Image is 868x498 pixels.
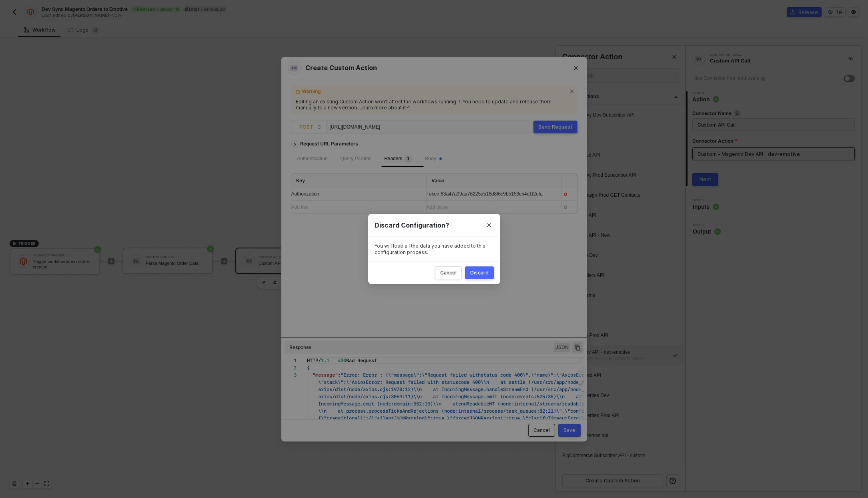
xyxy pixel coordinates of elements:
[427,191,543,197] span: Token 63a47a09aa76225a516d8f6c9b5153cb4c1f2efa
[318,385,458,393] span: axios/dist/node/axios.cjs:1970:12)\\n at Incomi
[285,371,297,379] div: 3
[528,424,555,437] button: Cancel
[375,221,494,229] div: Discard Configuration?
[330,121,410,134] div: [URL][DOMAIN_NAME]
[574,344,581,351] span: icon-copy-paste
[563,427,575,433] div: Save
[435,266,462,279] button: Cancel
[341,156,371,161] span: Query Params
[440,270,457,276] div: Cancel
[538,124,573,130] div: Send Request
[321,357,329,364] span: 1.1
[458,393,581,400] span: ngMessage.emit (node:events:525:35)\\n at
[307,364,310,371] span: {
[427,174,562,188] th: Value
[291,174,427,188] th: Key
[299,121,322,133] span: POST
[290,64,298,72] img: integration-icon
[458,378,595,386] span: code 400\\n at settle (/usr/src/app/node_modul
[375,243,494,255] div: You will lose all the data you have added to this configuration process.
[425,156,441,161] span: Body
[481,371,598,379] span: status code 400\",\"name\":\"AxiosError\",
[465,266,494,279] button: Discard
[313,371,338,379] span: "message"
[359,105,410,111] a: Learn more about it↗
[297,155,328,163] div: Authentication
[558,424,581,437] button: Save
[318,393,458,400] span: axios/dist/node/axios.cjs:3069:11)\\n at Incomi
[384,156,412,161] span: Headers
[318,407,458,415] span: \\n at process.processTicksAndRejections (node:
[458,400,595,407] span: endReadableNT (node:internal/streams/readable:135
[288,62,581,75] div: Create Custom Action
[407,157,410,161] span: 1
[318,414,458,422] span: {\"transitional\":{\"silentJSONParsing\":true,\"fo
[458,407,595,415] span: internal/process/task_queues:82:21)\",\"config\":
[346,357,377,364] span: Bad Request
[533,427,550,433] div: Cancel
[338,357,346,364] span: 400
[470,270,489,276] div: Discard
[285,357,297,364] div: 1
[565,57,587,79] button: Close
[318,378,458,386] span: \"stack\":\"AxiosError: Request failed with status
[458,414,598,422] span: rcedJSONParsing\":true,\"clarifyTimeoutError\":fal
[285,364,297,371] div: 2
[291,191,319,197] span: Authorization
[292,143,298,146] span: icon-arrow-right
[296,99,573,111] div: Editing an existing Custom Action won’t affect the workflows running it. You need to update and r...
[554,343,570,352] span: JSON
[478,214,500,236] button: Close
[341,371,481,379] span: "Error: Error : {\"message\":\"Request failed with
[404,155,412,163] sup: 1
[302,88,566,97] span: Warning
[307,357,321,364] span: HTTP/
[338,371,341,379] span: :
[569,87,576,94] span: icon-close
[533,121,577,133] button: Send Request
[289,344,311,351] div: Response
[296,137,362,151] div: Request URL Parameters
[318,400,458,407] span: IncomingMessage.emit (node:domain:552:15)\\n at
[458,385,598,393] span: ngMessage.handleStreamEnd (/usr/src/app/node_modul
